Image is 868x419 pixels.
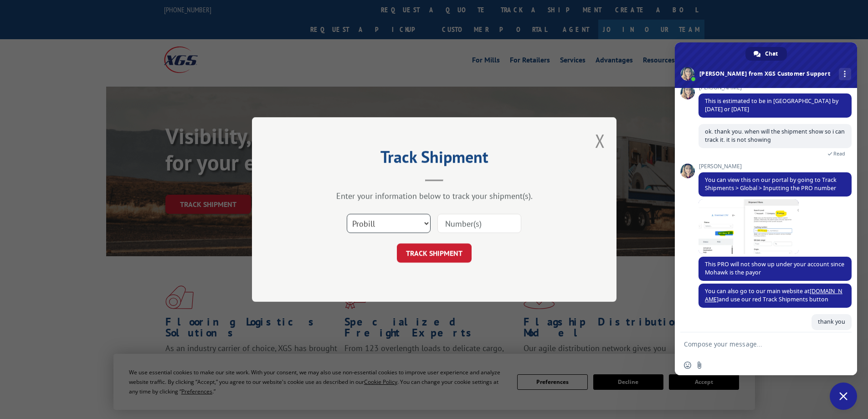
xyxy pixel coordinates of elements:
[699,163,852,170] span: [PERSON_NAME]
[705,97,838,113] span: This is estimated to be in [GEOGRAPHIC_DATA] by [DATE] or [DATE]
[298,150,571,168] h2: Track Shipment
[705,260,844,276] span: This PRO will not show up under your account since Mohawk is the payor
[437,214,521,233] input: Number(s)
[684,340,828,348] textarea: Compose your message...
[397,243,472,263] button: TRACK SHIPMENT
[705,287,842,303] a: [DOMAIN_NAME]
[765,47,778,61] span: Chat
[684,362,691,369] span: Insert an emoji
[818,318,845,326] span: thank you
[705,128,845,144] span: ok. thank you. when will the shipment show so i can track it. it is not showing
[839,68,851,80] div: More channels
[705,287,842,303] span: You can also go to our main website at and use our red Track Shipments button
[830,383,857,410] div: Close chat
[595,129,605,153] button: Close modal
[745,47,787,61] div: Chat
[696,362,703,369] span: Send a file
[833,150,845,157] span: Read
[705,176,837,192] span: You can view this on our portal by going to Track Shipments > Global > Inputting the PRO number
[298,191,571,201] div: Enter your information below to track your shipment(s).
